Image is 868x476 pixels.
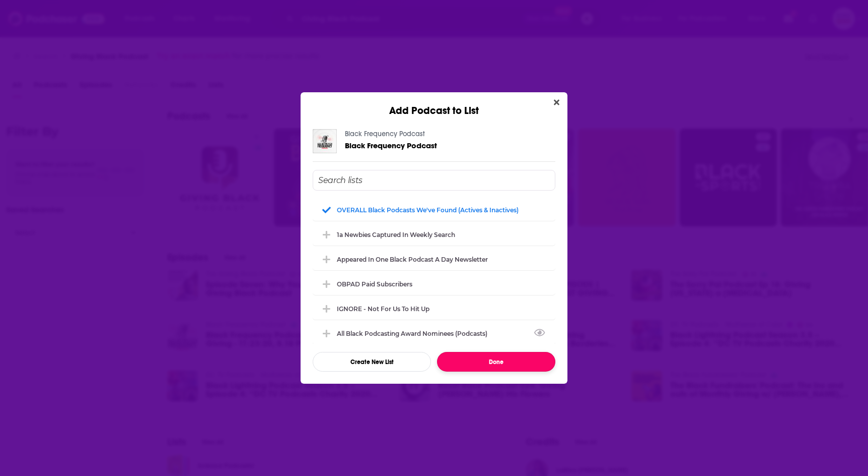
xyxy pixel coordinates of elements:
[301,92,567,117] div: Add Podcast to List
[313,273,555,295] div: OBPAD paid subscribers
[337,231,455,239] div: 1a Newbies captured in weekly search
[337,256,488,263] div: Appeared in One Black podcast a day newsletter
[337,206,519,214] div: OVERALL Black podcasts we've found (actives & inactives)
[337,305,429,313] div: IGNORE - not for us to hit up
[345,141,437,150] a: Black Frequency Podcast
[345,141,437,150] span: Black Frequency Podcast
[313,223,555,246] div: 1a Newbies captured in weekly search
[313,248,555,270] div: Appeared in One Black podcast a day newsletter
[313,170,555,191] input: Search lists
[313,170,555,372] div: Add Podcast To List
[337,280,412,288] div: OBPAD paid subscribers
[313,322,555,344] div: All Black Podcasting Award nominees (podcasts)
[313,297,555,320] div: IGNORE - not for us to hit up
[313,129,337,153] img: Black Frequency Podcast
[550,96,563,109] button: Close
[313,199,555,221] div: OVERALL Black podcasts we've found (actives & inactives)
[487,335,493,336] button: View Link
[313,352,431,372] button: Create New List
[337,330,493,337] div: All Black Podcasting Award nominees (podcasts)
[345,130,425,138] a: Black Frequency Podcast
[437,352,555,372] button: Done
